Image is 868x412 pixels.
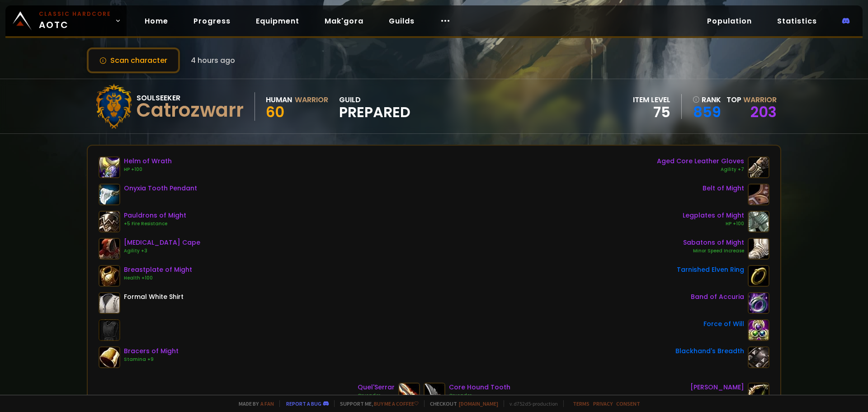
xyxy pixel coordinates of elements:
[124,356,179,363] div: Stamina +9
[317,12,371,30] a: Mak'gora
[675,346,744,356] div: Blackhand's Breadth
[334,400,419,407] span: Support me,
[99,292,120,314] img: item-4334
[99,238,120,260] img: item-17107
[124,156,172,166] div: Helm of Wrath
[703,184,744,193] div: Belt of Might
[748,238,769,260] img: item-16862
[233,400,274,407] span: Made by
[124,346,179,356] div: Bracers of Might
[266,102,284,122] span: 60
[99,156,120,178] img: item-16963
[657,166,744,173] div: Agility +7
[186,12,238,30] a: Progress
[374,400,419,407] a: Buy me a coffee
[593,400,613,407] a: Privacy
[748,292,769,314] img: item-17063
[39,10,111,32] span: AOTC
[750,102,777,122] a: 203
[691,292,744,302] div: Band of Accuria
[657,156,744,166] div: Aged Core Leather Gloves
[99,346,120,368] img: item-16861
[124,247,200,255] div: Agility +3
[39,10,111,18] small: Classic Hardcore
[99,265,120,287] img: item-16865
[449,383,510,392] div: Core Hound Tooth
[616,400,640,407] a: Consent
[124,184,197,193] div: Onyxia Tooth Pendant
[748,383,769,404] img: item-17069
[124,166,172,173] div: HP +100
[726,94,777,105] div: Top
[677,265,744,275] div: Tarnished Elven Ring
[693,105,721,119] a: 859
[743,95,777,105] span: Warrior
[748,211,769,232] img: item-16867
[5,5,127,36] a: Classic HardcoreAOTC
[683,238,744,247] div: Sabatons of Might
[339,105,410,119] span: Prepared
[424,383,445,404] img: item-18805
[683,220,744,227] div: HP +100
[703,319,744,329] div: Force of Will
[683,247,744,255] div: Minor Speed Increase
[748,319,769,341] img: item-11810
[748,346,769,368] img: item-13965
[124,211,186,220] div: Pauldrons of Might
[266,94,292,105] div: Human
[124,238,200,247] div: [MEDICAL_DATA] Cape
[358,392,395,399] div: Crusader
[382,12,422,30] a: Guilds
[99,184,120,205] img: item-18404
[693,94,721,105] div: rank
[137,12,175,30] a: Home
[690,383,744,392] div: [PERSON_NAME]
[191,55,235,66] span: 4 hours ago
[700,12,759,30] a: Population
[124,265,192,275] div: Breastplate of Might
[748,184,769,205] img: item-16864
[295,94,328,105] div: Warrior
[87,47,180,73] button: Scan character
[573,400,590,407] a: Terms
[358,383,395,392] div: Quel'Serrar
[748,265,769,287] img: item-18500
[398,383,420,404] img: item-18348
[449,392,510,399] div: Crusader
[249,12,307,30] a: Equipment
[124,220,186,227] div: +5 Fire Resistance
[633,105,670,119] div: 75
[339,94,410,119] div: guild
[260,400,274,407] a: a fan
[459,400,498,407] a: [DOMAIN_NAME]
[748,156,769,178] img: item-18823
[137,92,244,104] div: Soulseeker
[124,292,184,302] div: Formal White Shirt
[770,12,824,30] a: Statistics
[633,94,670,105] div: item level
[286,400,321,407] a: Report a bug
[124,275,192,282] div: Health +100
[504,400,558,407] span: v. d752d5 - production
[137,104,244,117] div: Catrozwarr
[424,400,498,407] span: Checkout
[683,211,744,220] div: Legplates of Might
[99,211,120,232] img: item-16868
